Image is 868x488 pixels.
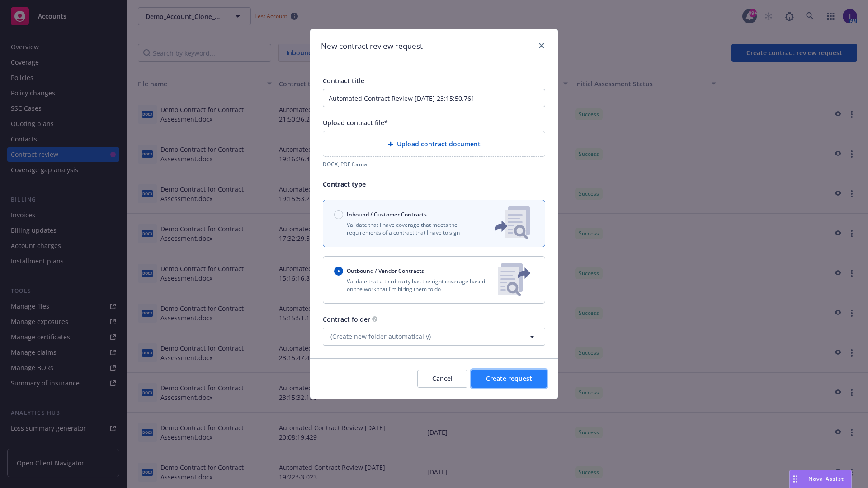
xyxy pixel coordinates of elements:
[323,160,545,168] div: DOCX, PDF format
[536,40,547,51] a: close
[334,277,491,293] p: Validate that a third party has the right coverage based on the work that I'm hiring them to do
[323,131,545,157] div: Upload contract document
[471,370,547,388] button: Create request
[417,370,467,388] button: Cancel
[347,211,427,218] span: Inbound / Customer Contracts
[790,470,801,488] div: Drag to move
[323,76,364,85] span: Contract title
[323,118,388,127] span: Upload contract file*
[486,374,532,383] span: Create request
[323,179,545,189] p: Contract type
[323,315,370,324] span: Contract folder
[323,200,545,247] button: Inbound / Customer ContractsValidate that I have coverage that meets the requirements of a contra...
[334,210,343,219] input: Inbound / Customer Contracts
[323,328,545,346] button: (Create new folder automatically)
[347,267,424,275] span: Outbound / Vendor Contracts
[397,139,481,149] span: Upload contract document
[330,332,431,341] span: (Create new folder automatically)
[808,475,844,483] span: Nova Assist
[321,40,423,52] h1: New contract review request
[432,374,453,383] span: Cancel
[334,267,343,276] input: Outbound / Vendor Contracts
[789,470,852,488] button: Nova Assist
[323,256,545,304] button: Outbound / Vendor ContractsValidate that a third party has the right coverage based on the work t...
[334,221,480,236] p: Validate that I have coverage that meets the requirements of a contract that I have to sign
[323,89,545,107] input: Enter a title for this contract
